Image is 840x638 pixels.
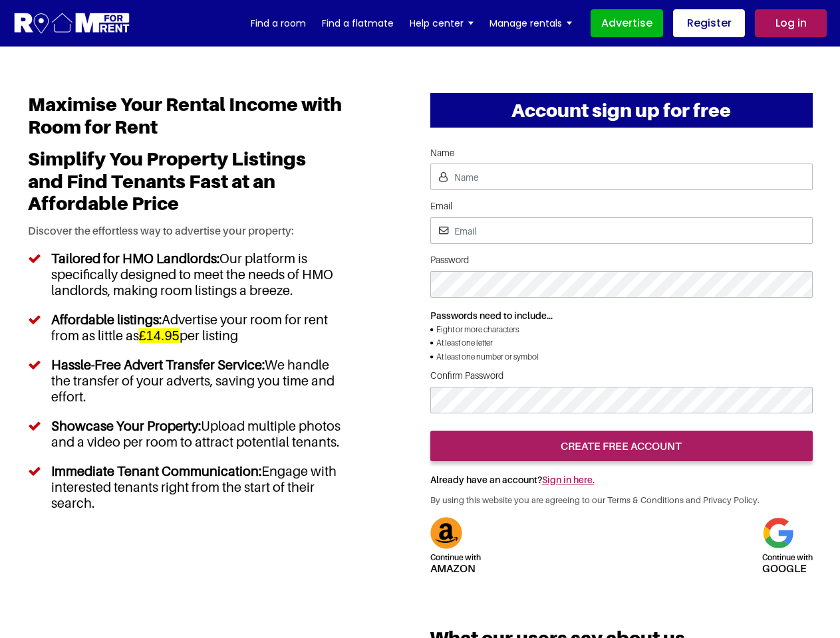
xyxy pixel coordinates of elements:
[430,93,813,128] h2: Account sign up for free
[51,357,265,373] h5: Hassle-Free Advert Transfer Service:
[51,418,201,434] h5: Showcase Your Property:
[430,492,813,507] p: By using this website you are agreeing to our Terms & Conditions and Privacy Policy.
[51,251,219,266] h5: Tailored for HMO Landlords:
[430,525,481,574] a: Continue withAmazon
[430,148,813,159] label: Name
[755,9,827,37] a: Log in
[430,370,813,381] label: Confirm Password
[762,552,813,563] span: Continue with
[28,350,343,411] li: We handle the transfer of your adverts, saving you time and effort.
[762,517,794,549] img: Google
[430,517,462,549] img: Amazon
[28,244,343,305] li: Our platform is specifically designed to meet the needs of HMO landlords, making room listings a ...
[139,328,180,343] h5: £14.95
[28,457,343,518] li: Engage with interested tenants right from the start of their search.
[51,312,328,344] h5: Affordable listings:
[430,217,813,244] input: Email
[762,549,813,574] h5: google
[430,201,813,212] label: Email
[28,225,343,244] p: Discover the effortless way to advertise your property:
[13,11,131,36] img: Logo for Room for Rent, featuring a welcoming design with a house icon and modern typography
[430,308,813,323] p: Passwords need to include...
[430,350,813,364] li: At least one number or symbol
[591,9,663,37] a: Advertise
[430,549,481,574] h5: Amazon
[430,255,813,266] label: Password
[673,9,745,37] a: Register
[430,552,481,563] span: Continue with
[762,525,813,574] a: Continue withgoogle
[251,13,306,33] a: Find a room
[51,463,261,479] h5: Immediate Tenant Communication:
[28,93,343,148] h1: Maximise Your Rental Income with Room for Rent
[28,148,343,225] h2: Simplify You Property Listings and Find Tenants Fast at an Affordable Price
[28,411,343,457] li: Upload multiple photos and a video per room to attract potential tenants.
[430,431,813,461] input: create free account
[51,312,328,344] span: Advertise your room for rent from as little as per listing
[430,461,813,492] h5: Already have an account?
[430,323,813,336] li: Eight or more characters
[430,336,813,350] li: At least one letter
[542,474,595,485] a: Sign in here.
[322,13,394,33] a: Find a flatmate
[410,13,474,33] a: Help center
[430,163,813,190] input: Name
[490,13,572,33] a: Manage rentals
